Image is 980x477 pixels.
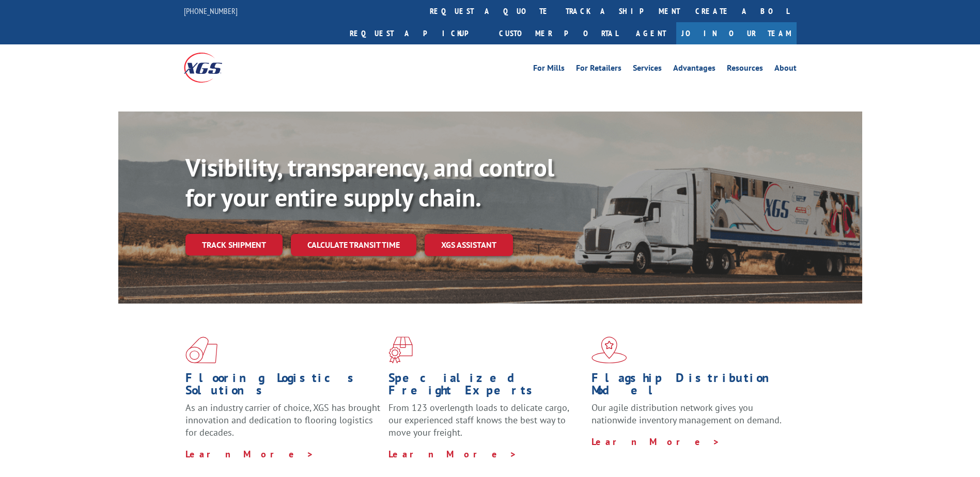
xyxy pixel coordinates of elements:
[626,22,676,44] a: Agent
[533,64,565,75] a: For Mills
[388,337,413,363] img: xgs-icon-focused-on-flooring-red
[774,64,797,75] a: About
[388,372,584,402] h1: Specialized Freight Experts
[592,402,782,426] span: Our agile distribution network gives you nationwide inventory management on demand.
[388,448,517,460] a: Learn More >
[185,337,217,363] img: xgs-icon-total-supply-chain-intelligence-red
[676,22,797,44] a: Join Our Team
[184,6,238,16] a: [PHONE_NUMBER]
[185,402,380,438] span: As an industry carrier of choice, XGS has brought innovation and dedication to flooring logistics...
[425,234,513,256] a: XGS ASSISTANT
[291,234,416,256] a: Calculate transit time
[592,337,627,363] img: xgs-icon-flagship-distribution-model-red
[491,22,626,44] a: Customer Portal
[727,64,763,75] a: Resources
[388,402,584,448] p: From 123 overlength loads to delicate cargo, our experienced staff knows the best way to move you...
[673,64,715,75] a: Advantages
[342,22,491,44] a: Request a pickup
[633,64,662,75] a: Services
[185,372,381,402] h1: Flooring Logistics Solutions
[185,234,283,256] a: Track shipment
[592,436,720,448] a: Learn More >
[576,64,621,75] a: For Retailers
[185,448,314,460] a: Learn More >
[185,151,554,213] b: Visibility, transparency, and control for your entire supply chain.
[592,372,787,402] h1: Flagship Distribution Model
